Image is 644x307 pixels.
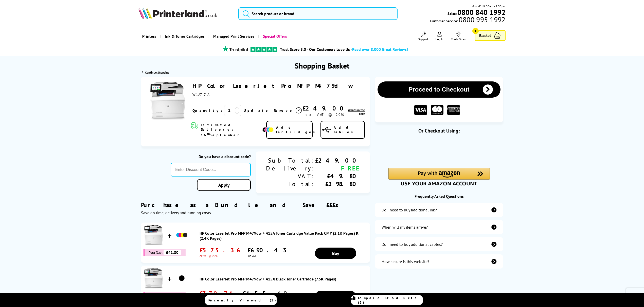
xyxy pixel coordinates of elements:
span: Estimated Delivery: 16 September [201,123,261,137]
span: 1 [472,28,479,34]
a: Continue Shopping [142,71,169,74]
div: Do I need to buy additional ink? [382,207,437,212]
span: inc VAT [247,254,289,258]
img: trustpilot rating [251,47,277,52]
span: Mon - Fri 9:00am - 5:30pm [472,4,506,9]
a: Special Offers [258,30,291,43]
a: HP Color LaserJet Pro MFP M479dw [192,82,353,90]
b: 0800 840 1992 [457,8,506,17]
span: W1A77A [192,92,209,97]
div: £298.80 [315,180,360,188]
span: £379.74 [200,290,238,297]
span: Add Cables [334,125,364,134]
button: Proceed to Checkout [378,81,500,98]
span: Read over 8,000 Great Reviews! [352,47,408,52]
span: Compare Products (2) [358,296,422,305]
iframe: PayPal [388,142,490,159]
div: £249.00 [302,104,347,112]
img: VISA [414,105,427,115]
a: Managed Print Services [208,30,258,43]
a: additional-cables [375,237,503,251]
div: Sub Total: [266,157,315,164]
a: additional-ink [375,203,503,217]
a: Compare Products (2) [351,295,423,305]
a: Buy [315,291,356,302]
img: MASTER CARD [431,105,443,115]
a: Track Order [451,32,466,41]
span: Customer Service: [430,17,505,23]
span: Remove [274,108,294,113]
h1: Shopping Basket [295,61,350,71]
img: HP Color LaserJet Pro MFP M479dw + 415X Black Toner Cartridge (7.5K Pages) [144,268,164,289]
input: Enter Discount Code... [171,163,251,177]
div: You Save [144,292,186,299]
div: Do I need to buy additional cables? [382,242,443,247]
a: Buy [315,248,356,259]
img: trustpilot rating [220,46,251,52]
div: Do you have a discount code? [171,154,251,159]
div: Total: [266,180,315,188]
a: Log In [436,32,443,41]
a: items-arrive [375,220,503,234]
div: When will my items arrive? [382,225,428,230]
a: Trust Score 5.0 - Our Customers Love Us -Read over 8,000 Great Reviews! [280,47,408,52]
img: Add Cartridges [262,127,274,132]
span: Ink & Toner Cartridges [165,30,205,43]
div: Or Checkout Using: [375,127,503,134]
a: Support [418,32,428,41]
a: 0800 840 1992 [457,10,506,15]
a: lnk_inthebox [347,108,365,116]
div: Save on time, delivery and running costs [141,210,370,215]
div: You Save [144,249,186,256]
img: HP Color LaserJet Pro MFP M479dw + 415A Toner Cartridge Value Pack CMY (2.1K Pages) K (2.4K Pages) [144,225,164,245]
div: Purchase as a Bundle and Save £££s [141,193,370,215]
span: Add Cartridges [276,125,318,134]
span: £575.36 [200,246,242,254]
a: secure-website [375,254,503,269]
span: Recently Viewed (2) [208,298,276,302]
a: Delete item from your basket [274,107,302,114]
a: Update [244,108,270,113]
img: Printerland Logo [138,8,218,19]
a: HP Color LaserJet Pro MFP M479dw + 415A Toner Cartridge Value Pack CMY (2.1K Pages) K (2.4K Pages) [200,231,367,241]
input: Search product or brand [238,7,398,20]
div: Amazon Pay - Use your Amazon account [388,168,490,186]
img: HP Color LaserJet Pro MFP M479dw [149,82,187,120]
span: £455.69 [243,290,287,297]
a: Recently Viewed (2) [205,295,277,305]
span: Quantity: [192,108,222,113]
span: 0800 995 1992 [458,17,505,22]
span: Log In [436,37,443,41]
sup: th [207,132,210,136]
div: Delivery: [266,164,315,172]
img: HP Color LaserJet Pro MFP M479dw + 415A Toner Cartridge Value Pack CMY (2.1K Pages) K (2.4K Pages) [175,229,188,242]
div: How secure is this website? [382,259,429,264]
img: HP Color LaserJet Pro MFP M479dw + 415X Black Toner Cartridge (7.5K Pages) [175,272,188,285]
span: Continue Shopping [145,71,169,74]
span: ex VAT @ 20% [200,254,242,258]
div: £249.00 [315,157,360,164]
img: American Express [447,105,460,115]
a: Apply [197,179,251,191]
a: HP Color LaserJet Pro MFP M479dw + 415X Black Toner Cartridge (7.5K Pages) [200,276,367,281]
span: Sales: [448,11,457,16]
div: Frequently Asked Questions [375,194,503,199]
span: £690.43 [247,246,289,254]
span: ex VAT @ 20% [306,112,344,117]
a: Ink & Toner Cartridges [160,30,208,43]
span: What's in the box? [348,108,365,116]
a: Basket 1 [475,30,506,41]
div: FREE [315,164,360,172]
div: VAT: [266,172,315,180]
a: Printers [138,30,160,43]
div: £49.80 [315,172,360,180]
span: Support [418,37,428,41]
span: £41.80 [164,250,181,255]
span: Basket [479,32,491,39]
a: Printerland Logo [138,8,232,20]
